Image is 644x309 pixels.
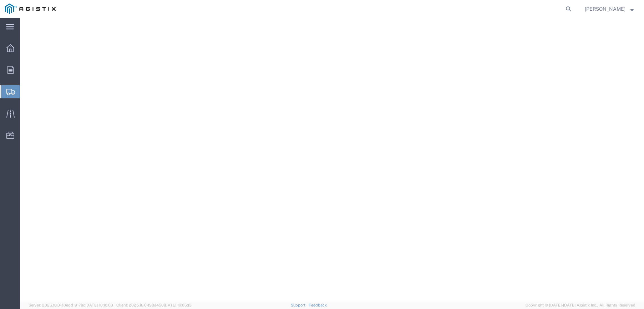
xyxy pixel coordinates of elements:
[526,302,635,308] span: Copyright © [DATE]-[DATE] Agistix Inc., All Rights Reserved
[309,303,327,307] a: Feedback
[291,303,309,307] a: Support
[85,303,113,307] span: [DATE] 10:10:00
[116,303,192,307] span: Client: 2025.18.0-198a450
[584,5,634,13] button: [PERSON_NAME]
[20,18,644,302] iframe: FS Legacy Container
[5,4,56,14] img: logo
[585,5,625,13] span: DANIEL BERNAL
[29,303,113,307] span: Server: 2025.18.0-a0edd1917ac
[164,303,192,307] span: [DATE] 10:06:13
